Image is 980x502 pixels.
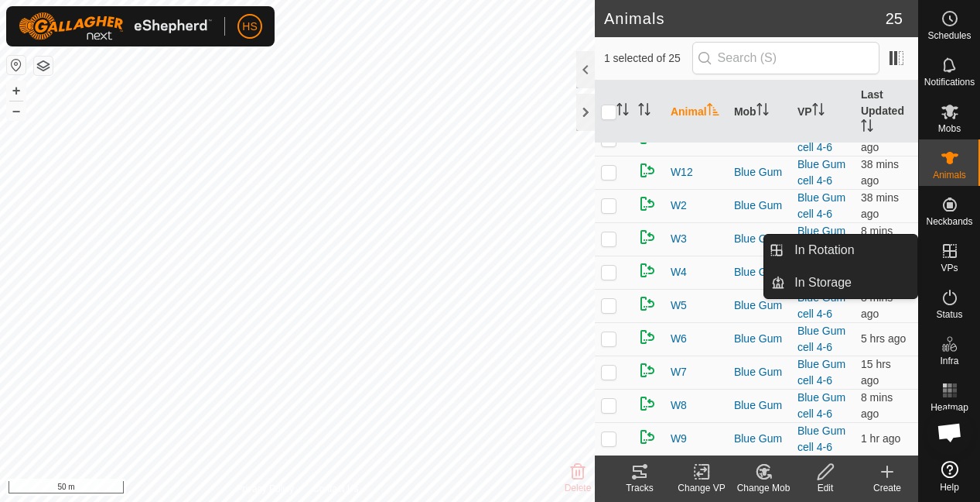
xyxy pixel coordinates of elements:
[671,431,687,447] span: W9
[7,81,26,100] button: +
[604,9,886,28] h2: Animals
[861,125,893,153] span: 31 Aug 2025, 9:53 am
[861,191,899,220] span: 31 Aug 2025, 9:23 am
[638,261,657,280] img: returning on
[692,42,879,74] input: Search (S)
[734,364,785,380] div: Blue Gum
[7,56,26,74] button: Reset Map
[797,158,845,187] a: Blue Gum cell 4-6
[933,170,966,180] span: Animals
[236,482,294,496] a: Privacy Policy
[734,198,785,214] div: Blue Gum
[671,264,687,280] span: W4
[861,432,900,445] span: 31 Aug 2025, 8:43 am
[671,331,687,347] span: W6
[797,191,845,220] a: Blue Gum cell 4-6
[785,267,917,298] a: In Storage
[930,403,968,412] span: Heatmap
[926,217,972,226] span: Neckbands
[728,81,791,143] th: Mob
[861,291,893,320] span: 31 Aug 2025, 9:53 am
[664,81,728,143] th: Animal
[927,31,971,40] span: Schedules
[764,235,917,266] li: In Rotation
[638,161,657,180] img: returning on
[861,122,873,134] p-sorticon: Activate to sort
[312,482,358,496] a: Contact Us
[797,125,845,153] a: Blue Gum cell 4-6
[855,81,918,143] th: Last Updated
[734,297,785,314] div: Blue Gum
[794,481,856,495] div: Edit
[638,361,657,380] img: returning on
[791,81,855,143] th: VP
[797,291,845,320] a: Blue Gum cell 4-6
[927,409,973,456] a: Open chat
[609,481,671,495] div: Tracks
[940,356,958,366] span: Infra
[242,19,257,35] span: HS
[604,50,692,67] span: 1 selected of 25
[638,294,657,313] img: returning on
[34,57,53,75] button: Map Layers
[707,105,719,118] p-sorticon: Activate to sort
[797,391,845,420] a: Blue Gum cell 4-6
[732,481,794,495] div: Change Mob
[797,325,845,353] a: Blue Gum cell 4-6
[861,332,906,345] span: 31 Aug 2025, 4:43 am
[861,225,893,253] span: 31 Aug 2025, 9:53 am
[764,267,917,298] li: In Storage
[671,198,687,214] span: W2
[861,391,893,420] span: 31 Aug 2025, 9:53 am
[797,425,845,453] a: Blue Gum cell 4-6
[671,297,687,314] span: W5
[7,101,26,120] button: –
[671,397,687,414] span: W8
[919,455,980,498] a: Help
[794,273,852,292] span: In Storage
[886,7,903,30] span: 25
[671,231,687,247] span: W3
[734,264,785,280] div: Blue Gum
[638,228,657,246] img: returning on
[794,241,854,260] span: In Rotation
[616,105,629,118] p-sorticon: Activate to sort
[941,263,958,273] span: VPs
[734,331,785,347] div: Blue Gum
[734,164,785,181] div: Blue Gum
[861,358,891,387] span: 30 Aug 2025, 6:23 pm
[812,105,825,118] p-sorticon: Activate to sort
[797,225,845,253] a: Blue Gum cell 4-6
[861,158,899,187] span: 31 Aug 2025, 9:23 am
[924,77,975,87] span: Notifications
[19,12,212,40] img: Gallagher Logo
[671,164,693,181] span: W12
[756,105,769,118] p-sorticon: Activate to sort
[671,481,732,495] div: Change VP
[638,394,657,413] img: returning on
[671,364,687,380] span: W7
[936,310,962,319] span: Status
[940,483,959,492] span: Help
[638,194,657,213] img: returning on
[638,328,657,346] img: returning on
[734,397,785,414] div: Blue Gum
[638,428,657,446] img: returning on
[938,124,961,133] span: Mobs
[638,105,650,118] p-sorticon: Activate to sort
[797,358,845,387] a: Blue Gum cell 4-6
[734,431,785,447] div: Blue Gum
[734,231,785,247] div: Blue Gum
[785,235,917,266] a: In Rotation
[856,481,918,495] div: Create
